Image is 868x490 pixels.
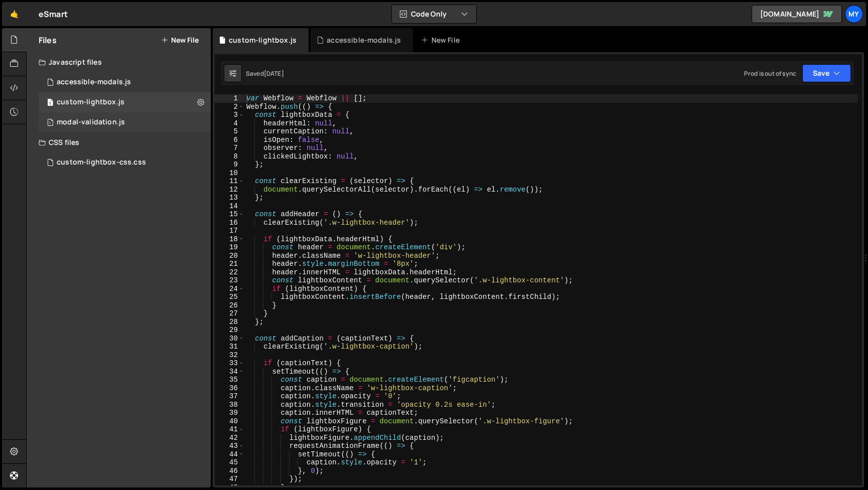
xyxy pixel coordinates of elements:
button: New File [161,36,199,44]
div: 38 [215,401,244,409]
div: 2 [215,103,244,111]
div: 7 [215,144,244,152]
div: Saved [246,69,284,78]
div: 39 [215,409,244,417]
div: 46 [215,467,244,475]
div: 4 [215,119,244,128]
div: 33 [215,359,244,368]
a: 🤙 [2,2,27,26]
div: 26 [215,301,244,310]
div: accessible-modals.js [327,35,401,45]
div: 20 [215,252,244,260]
div: 3 [215,111,244,119]
div: 14 [215,202,244,211]
div: 16782/46205.js [39,92,211,112]
div: 11 [215,177,244,186]
div: 8 [215,152,244,161]
div: 23 [215,276,244,285]
div: 25 [215,293,244,301]
div: 34 [215,368,244,376]
div: New File [421,35,463,45]
a: [DOMAIN_NAME] [752,5,842,23]
div: 31 [215,343,244,351]
button: Code Only [392,5,476,23]
div: 42 [215,434,244,442]
div: modal-validation.js [57,118,125,127]
div: custom-lightbox-css.css [57,158,146,167]
div: 16782/46276.js [39,72,211,92]
div: 9 [215,160,244,169]
div: 41 [215,425,244,434]
div: 40 [215,417,244,426]
div: [DATE] [264,69,284,78]
span: 1 [47,119,53,127]
div: custom-lightbox.js [57,98,124,107]
div: 16782/46269.css [39,152,211,173]
div: 27 [215,309,244,318]
div: 21 [215,260,244,268]
div: 12 [215,186,244,194]
div: 28 [215,318,244,326]
div: 13 [215,194,244,202]
div: Prod is out of sync [744,69,796,78]
div: 32 [215,351,244,360]
div: 35 [215,376,244,384]
div: 5 [215,127,244,136]
div: 45 [215,458,244,467]
div: 43 [215,442,244,450]
a: My [845,5,863,23]
div: 44 [215,450,244,459]
div: Javascript files [27,52,211,72]
h2: Files [39,35,57,46]
div: 19 [215,243,244,252]
div: 37 [215,392,244,401]
div: 24 [215,285,244,293]
div: accessible-modals.js [57,78,131,87]
div: CSS files [27,132,211,152]
span: 1 [47,99,53,107]
div: 17 [215,227,244,235]
div: 16 [215,219,244,227]
div: custom-lightbox.js [229,35,297,45]
div: 22 [215,268,244,277]
div: 6 [215,136,244,144]
div: eSmart [39,8,68,20]
div: 15 [215,210,244,219]
div: 29 [215,326,244,335]
button: Save [802,64,851,82]
div: 16782/46273.js [39,112,211,132]
div: 18 [215,235,244,244]
div: 47 [215,475,244,483]
div: 10 [215,169,244,178]
div: 30 [215,335,244,343]
div: 36 [215,384,244,393]
div: 1 [215,94,244,103]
